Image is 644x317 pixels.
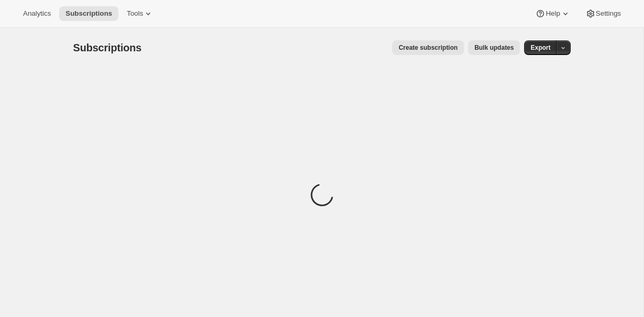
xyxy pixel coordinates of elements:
button: Create subscription [392,40,464,55]
button: Bulk updates [468,40,520,55]
button: Subscriptions [59,6,118,21]
span: Export [530,43,550,52]
button: Analytics [17,6,57,21]
span: Subscriptions [73,42,142,53]
span: Help [546,9,560,18]
span: Bulk updates [474,43,514,52]
button: Tools [120,6,160,21]
span: Settings [596,9,621,18]
span: Subscriptions [65,9,112,18]
button: Help [529,6,576,21]
span: Tools [127,9,143,18]
button: Settings [579,6,627,21]
span: Create subscription [398,43,458,52]
span: Analytics [23,9,51,18]
button: Export [524,40,557,55]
